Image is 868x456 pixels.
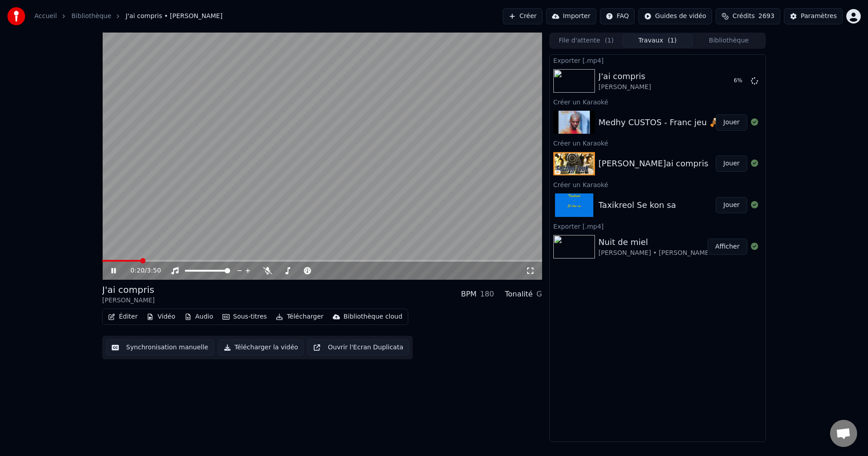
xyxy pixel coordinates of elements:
[551,34,622,47] button: File d'attente
[34,12,222,21] nav: breadcrumb
[131,266,152,275] div: /
[784,8,843,24] button: Paramètres
[759,12,775,21] span: 2693
[734,77,747,85] div: 6 %
[71,12,111,21] a: Bibliothèque
[622,34,693,47] button: Travaux
[732,12,755,21] span: Crédits
[599,83,651,92] div: [PERSON_NAME]
[143,310,179,323] button: Vidéo
[106,339,214,356] button: Synchronisation manuelle
[708,239,747,255] button: Afficher
[181,310,217,323] button: Audio
[480,289,494,300] div: 180
[505,289,533,300] div: Tonalité
[599,157,708,170] div: [PERSON_NAME]ai compris
[102,296,155,305] div: [PERSON_NAME]
[599,70,651,83] div: J'ai compris
[600,8,635,24] button: FAQ
[550,137,765,148] div: Créer un Karaoké
[34,12,57,21] a: Accueil
[536,289,542,300] div: G
[716,197,747,213] button: Jouer
[7,7,25,25] img: youka
[605,36,614,45] span: ( 1 )
[668,36,677,45] span: ( 1 )
[461,289,476,300] div: BPM
[801,12,837,21] div: Paramètres
[599,116,769,129] div: Medhy CUSTOS - Franc jeu 🪘🎹🎸🎺🎼🎧
[219,310,271,323] button: Sous-titres
[131,266,145,275] span: 0:20
[344,312,402,321] div: Bibliothèque cloud
[550,96,765,107] div: Créer un Karaoké
[693,34,764,47] button: Bibliothèque
[503,8,542,24] button: Créer
[104,310,141,323] button: Éditer
[599,236,712,249] div: Nuit de miel
[546,8,596,24] button: Importer
[716,8,780,24] button: Crédits2693
[126,12,222,21] span: J'ai compris • [PERSON_NAME]
[716,155,747,172] button: Jouer
[550,179,765,190] div: Créer un Karaoké
[147,266,161,275] span: 3:50
[218,339,304,356] button: Télécharger la vidéo
[830,420,857,447] a: Ouvrir le chat
[716,114,747,131] button: Jouer
[638,8,712,24] button: Guides de vidéo
[272,310,327,323] button: Télécharger
[307,339,409,356] button: Ouvrir l'Ecran Duplicata
[102,283,155,296] div: J'ai compris
[599,199,676,212] div: Taxikreol Se kon sa
[550,221,765,231] div: Exporter [.mp4]
[550,55,765,66] div: Exporter [.mp4]
[599,249,712,258] div: [PERSON_NAME] • [PERSON_NAME]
